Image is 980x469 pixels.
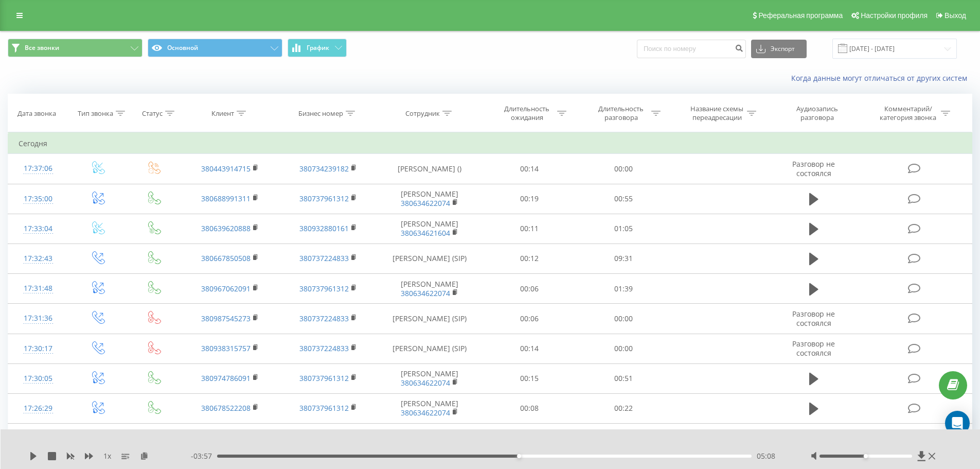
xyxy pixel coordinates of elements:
[861,11,928,20] span: Настройки профиля
[201,373,251,383] a: 380974786091
[19,369,58,389] div: 17:30:05
[288,39,347,57] button: График
[298,109,343,118] div: Бизнес номер
[377,304,483,334] td: [PERSON_NAME] (SIP)
[19,249,58,269] div: 17:32:43
[148,39,282,57] button: Основной
[377,244,483,273] td: [PERSON_NAME] (SIP)
[8,133,972,154] td: Сегодня
[757,451,775,461] span: 05:08
[577,244,671,273] td: 09:31
[377,274,483,304] td: [PERSON_NAME]
[201,223,251,233] a: 380639620888
[377,424,483,454] td: [PERSON_NAME]
[483,154,577,184] td: 00:14
[17,109,56,118] div: Дата звонка
[577,334,671,363] td: 00:00
[19,159,58,179] div: 17:37:06
[201,314,251,323] a: 380987545273
[299,343,349,353] a: 380737224833
[517,454,521,458] div: Accessibility label
[19,279,58,299] div: 17:31:48
[78,109,113,118] div: Тип звонка
[577,393,671,423] td: 00:22
[577,184,671,214] td: 00:55
[637,40,746,58] input: Поиск по номеру
[401,408,450,418] a: 380634622074
[577,214,671,244] td: 01:05
[945,11,966,20] span: Выход
[500,105,555,122] div: Длительность ожидания
[299,223,349,233] a: 380932880161
[377,214,483,244] td: [PERSON_NAME]
[577,304,671,334] td: 00:00
[483,393,577,423] td: 00:08
[299,164,349,173] a: 380734239182
[211,109,234,118] div: Клиент
[751,40,807,58] button: Экспорт
[299,373,349,383] a: 380737961312
[307,44,329,51] span: График
[792,339,835,358] span: Разговор не состоялся
[201,164,251,173] a: 380443914715
[483,304,577,334] td: 00:06
[483,424,577,454] td: 00:14
[201,403,251,413] a: 380678522208
[483,244,577,273] td: 00:12
[689,105,744,122] div: Название схемы переадресации
[594,105,649,122] div: Длительность разговора
[792,309,835,328] span: Разговор не состоялся
[299,403,349,413] a: 380737961312
[299,284,349,293] a: 380737961312
[945,411,970,436] div: Open Intercom Messenger
[19,219,58,239] div: 17:33:04
[191,451,217,461] span: - 03:57
[792,159,835,178] span: Разговор не состоялся
[377,393,483,423] td: [PERSON_NAME]
[577,154,671,184] td: 00:00
[201,194,251,203] a: 380688991311
[483,274,577,304] td: 00:06
[299,253,349,263] a: 380737224833
[142,109,163,118] div: Статус
[299,314,349,323] a: 380737224833
[377,184,483,214] td: [PERSON_NAME]
[299,194,349,203] a: 380737961312
[19,339,58,359] div: 17:30:17
[483,334,577,363] td: 00:14
[483,184,577,214] td: 00:19
[577,424,671,454] td: 00:39
[19,428,58,448] div: 17:23:58
[201,253,251,263] a: 380667850508
[864,454,868,458] div: Accessibility label
[878,105,938,122] div: Комментарий/категория звонка
[8,39,142,57] button: Все звонки
[103,451,111,461] span: 1 x
[405,109,440,118] div: Сотрудник
[377,363,483,393] td: [PERSON_NAME]
[201,284,251,293] a: 380967062091
[401,378,450,388] a: 380634622074
[401,288,450,298] a: 380634622074
[19,189,58,209] div: 17:35:00
[19,308,58,328] div: 17:31:36
[791,73,972,83] a: Когда данные могут отличаться от других систем
[577,274,671,304] td: 01:39
[483,363,577,393] td: 00:15
[201,343,251,353] a: 380938315757
[377,334,483,363] td: [PERSON_NAME] (SIP)
[25,44,59,52] span: Все звонки
[577,363,671,393] td: 00:51
[401,228,450,238] a: 380634621604
[758,11,843,20] span: Реферальная программа
[377,154,483,184] td: [PERSON_NAME] ()
[401,198,450,208] a: 380634622074
[19,398,58,419] div: 17:26:29
[483,214,577,244] td: 00:11
[783,105,850,122] div: Аудиозапись разговора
